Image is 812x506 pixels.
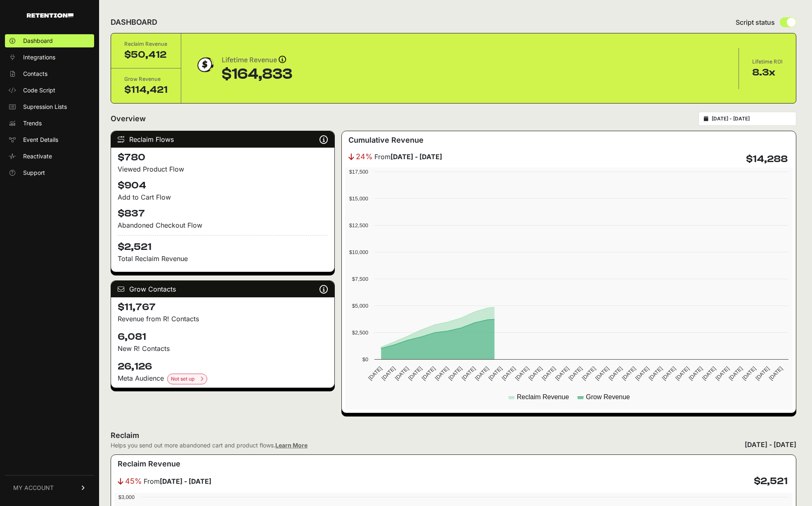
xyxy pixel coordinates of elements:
span: From [144,476,211,486]
div: $164,833 [222,66,292,82]
img: dollar-coin-05c43ed7efb7bc0c12610022525b4bbbb207c7efeef5aecc26f025e68dcafac9.png [194,54,215,75]
text: [DATE] [527,365,543,381]
div: Viewed Product Flow [118,164,328,174]
a: Supression Lists [5,100,94,113]
div: Grow Contacts [111,281,334,297]
text: [DATE] [541,365,557,381]
div: 8.3x [752,66,783,79]
span: Reactivate [23,152,52,160]
text: [DATE] [501,365,517,381]
img: Retention.com [27,13,73,18]
text: [DATE] [621,365,637,381]
text: [DATE] [688,365,704,381]
h4: 26,126 [118,360,328,373]
h2: Reclaim [111,430,308,441]
span: Script status [736,17,775,27]
p: Revenue from R! Contacts [118,314,328,324]
strong: [DATE] - [DATE] [391,153,442,161]
h4: 6,081 [118,330,328,344]
h3: Cumulative Revenue [348,134,424,146]
text: [DATE] [728,365,744,381]
text: [DATE] [487,365,503,381]
div: Add to Cart Flow [118,192,328,202]
a: Learn More [275,442,308,449]
span: 45% [125,475,142,487]
text: [DATE] [434,365,450,381]
a: Support [5,166,94,179]
text: Grow Revenue [586,393,630,400]
text: [DATE] [420,365,436,381]
text: $15,000 [349,195,368,202]
text: [DATE] [394,365,410,381]
text: [DATE] [514,365,530,381]
a: Contacts [5,67,94,80]
text: $17,500 [349,169,368,175]
div: $50,412 [124,48,168,61]
text: [DATE] [554,365,570,381]
text: $7,500 [352,276,368,282]
h4: $14,288 [746,153,788,166]
h3: Reclaim Revenue [118,458,180,470]
h4: $2,521 [754,475,788,488]
h4: $837 [118,207,328,220]
span: Contacts [23,70,47,78]
text: [DATE] [661,365,677,381]
span: Integrations [23,53,55,61]
div: Abandoned Checkout Flow [118,220,328,230]
div: Grow Revenue [124,75,168,83]
h4: $11,767 [118,301,328,314]
text: [DATE] [768,365,784,381]
div: Lifetime ROI [752,58,783,66]
h4: $904 [118,179,328,192]
text: $0 [362,356,368,362]
text: $5,000 [352,303,368,309]
text: $12,500 [349,222,368,228]
div: Helps you send out more abandoned cart and product flows. [111,441,308,450]
text: [DATE] [634,365,650,381]
text: [DATE] [607,365,623,381]
text: [DATE] [380,365,396,381]
a: Integrations [5,51,94,64]
text: [DATE] [714,365,730,381]
text: [DATE] [594,365,610,381]
a: Code Script [5,84,94,97]
span: Code Script [23,86,55,94]
text: $3,000 [118,494,135,500]
a: MY ACCOUNT [5,475,94,500]
div: Reclaim Revenue [124,40,168,48]
h4: $780 [118,151,328,164]
span: Supression Lists [23,103,67,111]
div: $114,421 [124,83,168,96]
span: Support [23,169,45,177]
text: Reclaim Revenue [517,393,569,400]
div: Meta Audience [118,373,328,384]
text: [DATE] [581,365,597,381]
a: Event Details [5,133,94,146]
text: [DATE] [674,365,690,381]
strong: [DATE] - [DATE] [160,477,211,485]
h2: DASHBOARD [111,16,157,28]
div: [DATE] - [DATE] [745,440,796,450]
h4: $2,521 [118,235,328,254]
span: Dashboard [23,37,53,45]
h2: Overview [111,113,146,125]
div: Reclaim Flows [111,131,334,148]
text: [DATE] [367,365,383,381]
text: [DATE] [701,365,717,381]
text: $10,000 [349,249,368,255]
span: MY ACCOUNT [13,484,54,492]
span: From [374,152,442,162]
span: Event Details [23,136,58,144]
p: Total Reclaim Revenue [118,254,328,264]
a: Reactivate [5,150,94,163]
p: New R! Contacts [118,344,328,353]
a: Dashboard [5,34,94,47]
text: [DATE] [567,365,583,381]
text: [DATE] [754,365,770,381]
text: $2,500 [352,329,368,336]
text: [DATE] [447,365,463,381]
a: Trends [5,117,94,130]
div: Lifetime Revenue [222,54,292,66]
text: [DATE] [407,365,423,381]
text: [DATE] [474,365,490,381]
